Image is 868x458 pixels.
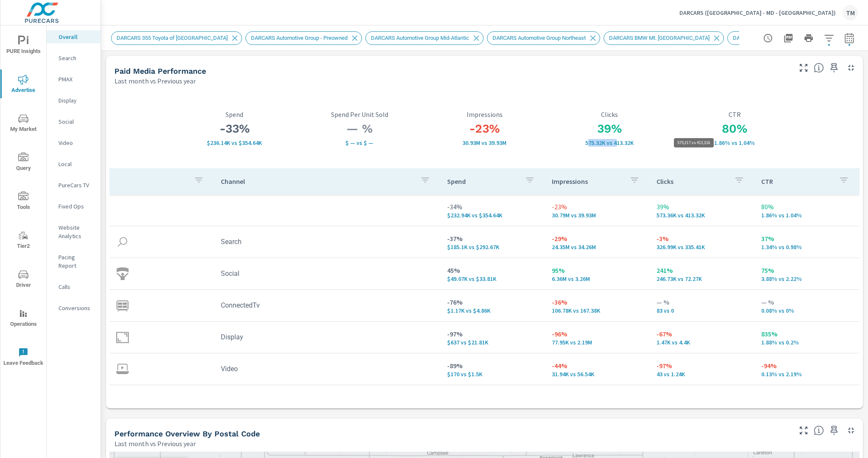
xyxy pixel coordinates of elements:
[447,329,538,339] p: -97%
[3,308,44,329] span: Operations
[604,31,724,45] div: DARCARS BMW Mt. [GEOGRAPHIC_DATA]
[800,30,817,47] button: Print Report
[116,236,129,248] img: icon-search.svg
[552,339,643,346] p: 77,945 vs 2,185,532
[47,221,100,242] div: Website Analytics
[761,275,852,282] p: 3.88% vs 2.22%
[297,111,422,118] p: Spend Per Unit Sold
[761,307,852,314] p: 0.08% vs 0%
[447,177,518,186] p: Spend
[841,30,858,47] button: Select Date Range
[422,122,547,136] h3: -23%
[657,339,748,346] p: 1,469 vs 4,403
[58,117,94,126] p: Social
[47,158,100,170] div: Local
[58,33,94,41] p: Overall
[657,307,748,314] p: 83 vs 0
[172,122,297,136] h3: -33%
[3,75,44,95] span: Advertise
[58,283,94,291] p: Calls
[114,429,260,438] h5: Performance Overview By Postal Code
[116,363,129,375] img: icon-video.svg
[47,31,100,43] div: Overall
[447,361,538,371] p: -89%
[116,267,129,280] img: icon-social.svg
[111,35,233,41] span: DARCARS 355 Toyota of [GEOGRAPHIC_DATA]
[844,424,858,437] button: Minimize Widget
[422,111,547,118] p: Impressions
[657,371,748,378] p: 43 vs 1,238
[365,31,484,45] div: DARCARS Automotive Group Mid-Atlantic
[657,329,748,339] p: -67%
[761,177,832,186] p: CTR
[547,111,672,118] p: Clicks
[552,275,643,282] p: 6,359,138 vs 3,256,824
[761,202,852,212] p: 80%
[604,35,715,41] span: DARCARS BMW Mt. [GEOGRAPHIC_DATA]
[3,269,44,290] span: Driver
[821,30,837,47] button: Apply Filters
[58,96,94,105] p: Display
[214,358,440,380] td: Video
[58,223,94,240] p: Website Analytics
[221,177,413,186] p: Channel
[657,361,748,371] p: -97%
[447,307,538,314] p: $1,168 vs $4,856
[3,230,44,251] span: Tier2
[422,139,547,146] p: 30.93M vs 39.93M
[761,212,852,219] p: 1.86% vs 1.04%
[114,67,206,75] h5: Paid Media Performance
[657,233,748,244] p: -3%
[245,31,362,45] div: DARCARS Automotive Group - Preowned
[761,361,852,371] p: -94%
[3,153,44,173] span: Query
[797,424,810,437] button: Make Fullscreen
[814,425,824,436] span: Understand performance data by postal code. Individual postal codes can be selected and expanded ...
[552,307,643,314] p: 106,783 vs 167,382
[843,5,858,20] div: TM
[116,299,129,312] img: icon-connectedtv.svg
[761,371,852,378] p: 0.13% vs 2.19%
[657,212,748,219] p: 573,356 vs 413,316
[58,160,94,168] p: Local
[552,202,643,212] p: -23%
[761,233,852,244] p: 37%
[657,297,748,307] p: — %
[172,111,297,118] p: Spend
[447,265,538,275] p: 45%
[47,200,100,213] div: Fixed Ops
[447,233,538,244] p: -37%
[47,251,100,272] div: Pacing Report
[47,302,100,314] div: Conversions
[552,212,643,219] p: 30,792,585 vs 39,930,471
[672,111,797,118] p: CTR
[47,115,100,128] div: Social
[58,75,94,83] p: PMAX
[58,304,94,312] p: Conversions
[47,73,100,86] div: PMAX
[447,275,538,282] p: $49,070 vs $33,809
[657,265,748,275] p: 241%
[214,294,440,316] td: ConnectedTv
[447,212,538,219] p: $232,936 vs $354,640
[3,114,44,134] span: My Market
[3,36,44,56] span: PURE Insights
[214,326,440,348] td: Display
[761,244,852,250] p: 1.34% vs 0.98%
[47,52,100,64] div: Search
[58,139,94,147] p: Video
[447,339,538,346] p: $637 vs $21,806
[58,181,94,189] p: PureCars TV
[172,139,297,146] p: $236,142 vs $354,640
[672,122,797,136] h3: 80%
[3,347,44,368] span: Leave Feedback
[114,439,196,449] p: Last month vs Previous year
[214,263,440,284] td: Social
[552,361,643,371] p: -44%
[552,329,643,339] p: -96%
[114,76,196,86] p: Last month vs Previous year
[761,329,852,339] p: 835%
[761,265,852,275] p: 75%
[780,30,797,47] button: "Export Report to PDF"
[547,139,672,146] p: 575.32K vs 413.32K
